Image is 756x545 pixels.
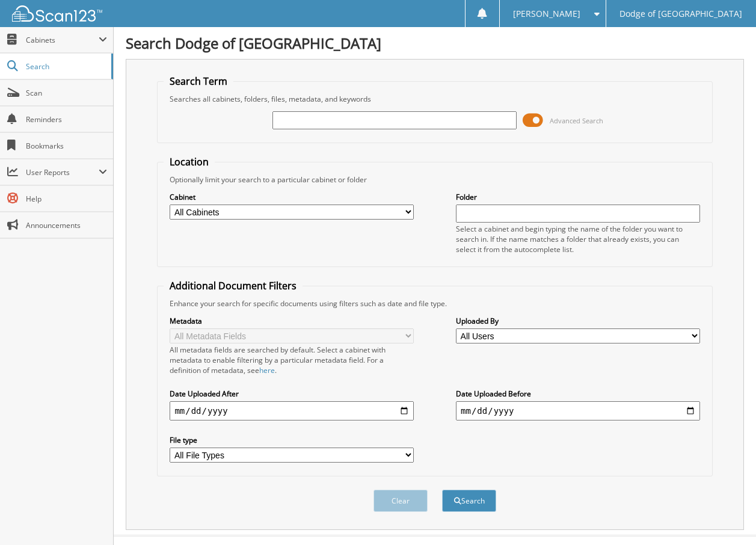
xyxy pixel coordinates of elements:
label: Cabinet [170,192,414,202]
label: File type [170,435,414,445]
span: Help [26,194,107,204]
span: Cabinets [26,35,99,45]
img: scan123-logo-white.svg [12,5,102,22]
span: Reminders [26,114,107,125]
label: Date Uploaded Before [456,389,700,399]
legend: Search Term [164,75,233,88]
span: [PERSON_NAME] [513,10,580,17]
label: Folder [456,192,700,202]
span: Announcements [26,220,107,230]
input: start [170,401,414,420]
span: Dodge of [GEOGRAPHIC_DATA] [619,10,742,17]
span: Bookmarks [26,141,107,151]
legend: Location [164,155,215,168]
a: here [259,365,275,375]
h1: Search Dodge of [GEOGRAPHIC_DATA] [126,33,744,53]
span: Advanced Search [550,116,603,125]
button: Search [442,490,496,512]
div: All metadata fields are searched by default. Select a cabinet with metadata to enable filtering b... [170,345,414,375]
div: Enhance your search for specific documents using filters such as date and file type. [164,298,705,309]
span: User Reports [26,167,99,177]
div: Searches all cabinets, folders, files, metadata, and keywords [164,94,705,104]
legend: Additional Document Filters [164,279,303,292]
label: Date Uploaded After [170,389,414,399]
label: Uploaded By [456,316,700,326]
span: Scan [26,88,107,98]
span: Search [26,61,105,72]
button: Clear [373,490,428,512]
input: end [456,401,700,420]
div: Select a cabinet and begin typing the name of the folder you want to search in. If the name match... [456,224,700,254]
div: Optionally limit your search to a particular cabinet or folder [164,174,705,185]
label: Metadata [170,316,414,326]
